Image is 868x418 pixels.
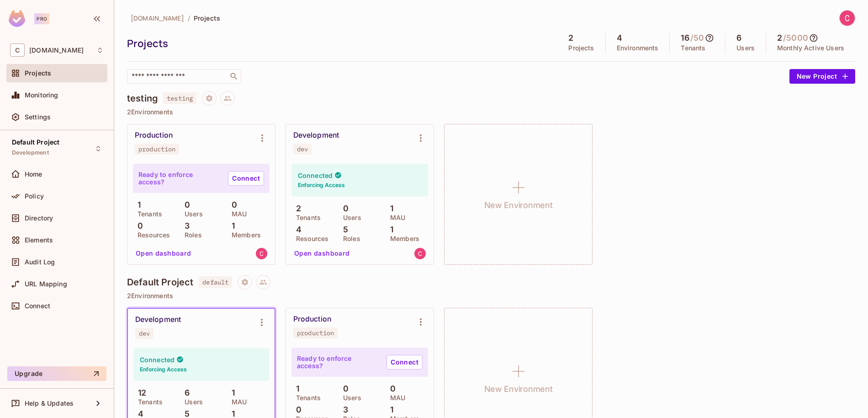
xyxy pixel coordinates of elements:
h5: / 5000 [783,33,808,43]
div: Production [293,315,331,324]
span: [DOMAIN_NAME] [131,14,184,22]
p: Members [227,231,261,239]
h5: 2 [568,33,573,43]
span: Directory [25,214,53,222]
h1: New Environment [484,198,553,212]
button: Open dashboard [132,246,195,261]
p: 6 [180,388,190,397]
span: Project settings [238,279,252,288]
span: Policy [25,193,44,200]
p: Monthly Active Users [777,44,844,52]
h5: 2 [777,33,782,43]
button: Environment settings [253,313,271,332]
img: it@cargologik.com [256,248,267,259]
div: Production [135,131,173,140]
span: Help & Updates [25,400,74,407]
h6: Enforcing Access [140,365,187,374]
h5: / 50 [690,33,704,43]
p: Resources [133,231,170,239]
a: Connect [386,355,423,370]
h5: 6 [736,33,741,43]
p: Ready to enforce access? [297,355,379,370]
p: 1 [386,405,393,414]
button: Upgrade [7,366,106,381]
p: 1 [227,388,235,397]
img: SReyMgAAAABJRU5ErkJggg== [9,10,25,27]
button: Environment settings [412,129,430,147]
p: 2 Environments [127,292,855,300]
p: 0 [227,200,237,209]
h4: Default Project [127,277,193,288]
span: testing [163,92,196,104]
h4: testing [127,93,158,104]
p: 1 [291,384,299,393]
p: 12 [133,388,146,397]
p: Users [736,44,755,52]
p: Tenants [291,214,321,221]
span: Elements [25,236,53,244]
span: Connect [25,302,50,310]
p: Ready to enforce access? [138,171,221,186]
span: Settings [25,113,51,121]
span: Development [12,149,49,156]
button: Open dashboard [291,246,354,261]
p: 0 [133,221,143,230]
p: 0 [339,204,349,213]
h5: 4 [617,33,622,43]
li: / [188,14,190,22]
p: Resources [291,235,328,242]
div: production [297,329,334,337]
p: Tenants [291,394,321,402]
span: C [10,43,25,57]
p: Users [339,214,361,221]
span: Audit Log [25,258,55,266]
button: New Project [789,69,855,84]
p: MAU [386,394,405,402]
p: 2 Environments [127,108,855,116]
p: MAU [386,214,405,221]
span: Default Project [12,139,59,146]
span: Home [25,171,42,178]
p: 2 [291,204,301,213]
div: Pro [34,13,49,24]
span: Projects [25,70,51,77]
div: Development [135,315,181,324]
a: Connect [228,171,264,186]
p: 3 [180,221,190,230]
div: Projects [127,37,553,50]
div: Development [293,131,339,140]
p: 0 [339,384,349,393]
div: dev [139,330,150,337]
h4: Connected [140,355,175,364]
p: Tenants [133,210,162,218]
span: Workspace: cargologik.com [29,47,84,54]
button: Environment settings [253,129,271,147]
p: Members [386,235,419,242]
p: 1 [386,225,393,234]
p: 0 [180,200,190,209]
p: 4 [291,225,302,234]
span: Projects [194,14,220,22]
p: 0 [291,405,302,414]
button: Environment settings [412,313,430,331]
img: Cargologik IT [840,11,855,26]
h1: New Environment [484,382,553,396]
p: 1 [133,200,141,209]
p: 5 [339,225,348,234]
p: 3 [339,405,348,414]
p: Users [180,210,203,218]
p: 1 [386,204,393,213]
p: Roles [339,235,360,242]
p: Projects [568,44,594,52]
span: Monitoring [25,91,58,99]
p: Tenants [133,398,163,406]
p: 1 [227,221,235,230]
h4: Connected [298,171,333,180]
p: Users [180,398,203,406]
span: Project settings [202,96,217,104]
h5: 16 [681,33,689,43]
p: Environments [617,44,659,52]
p: Users [339,394,361,402]
p: 0 [386,384,396,393]
img: it@cargologik.com [414,248,426,259]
